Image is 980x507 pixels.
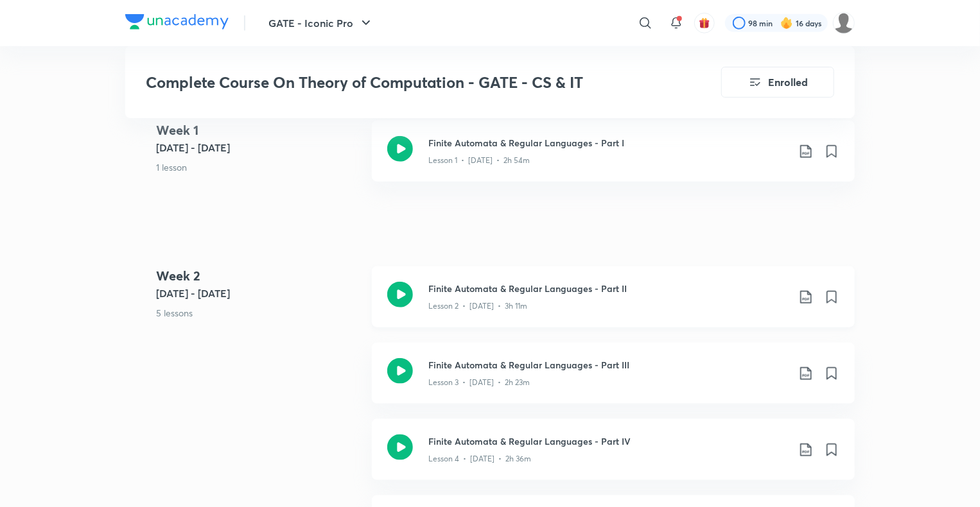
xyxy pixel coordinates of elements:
img: Deepika S S [833,12,855,34]
a: Company Logo [125,14,229,33]
img: Company Logo [125,14,229,30]
p: Lesson 3 • [DATE] • 2h 23m [428,377,530,388]
h4: Week 2 [156,266,362,286]
img: avatar [699,17,710,29]
h3: Finite Automata & Regular Languages - Part II [428,282,788,295]
a: Finite Automata & Regular Languages - Part IIILesson 3 • [DATE] • 2h 23m [372,343,855,419]
a: Finite Automata & Regular Languages - Part IVLesson 4 • [DATE] • 2h 36m [372,419,855,495]
img: streak [780,17,793,30]
a: Finite Automata & Regular Languages - Part IILesson 2 • [DATE] • 3h 11m [372,266,855,343]
a: Finite Automata & Regular Languages - Part ILesson 1 • [DATE] • 2h 54m [372,121,855,197]
button: Enrolled [721,67,834,98]
h3: Complete Course On Theory of Computation - GATE - CS & IT [146,73,649,92]
h3: Finite Automata & Regular Languages - Part I [428,136,788,150]
p: Lesson 4 • [DATE] • 2h 36m [428,453,531,465]
button: GATE - Iconic Pro [261,10,381,36]
h5: [DATE] - [DATE] [156,140,362,155]
h5: [DATE] - [DATE] [156,286,362,301]
p: Lesson 1 • [DATE] • 2h 54m [428,155,530,166]
h3: Finite Automata & Regular Languages - Part IV [428,434,788,448]
h4: Week 1 [156,121,362,140]
p: 5 lessons [156,306,362,320]
button: avatar [694,13,715,33]
p: 1 lesson [156,160,362,174]
p: Lesson 2 • [DATE] • 3h 11m [428,300,527,312]
h3: Finite Automata & Regular Languages - Part III [428,358,788,372]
